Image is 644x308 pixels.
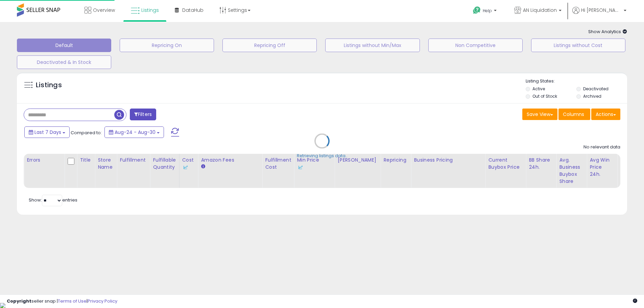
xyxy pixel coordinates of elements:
[141,7,159,14] span: Listings
[581,7,622,14] span: Hi [PERSON_NAME]
[473,6,481,15] i: Get Help
[58,298,87,304] a: Terms of Use
[17,39,111,52] button: Default
[17,55,111,69] button: Deactivated & In Stock
[531,39,625,52] button: Listings without Cost
[523,7,557,14] span: AN Liquidation
[325,39,420,52] button: Listings without Min/Max
[588,28,627,35] span: Show Analytics
[182,7,204,14] span: DataHub
[222,39,317,52] button: Repricing Off
[297,153,348,159] div: Retrieving listings data..
[483,8,492,14] span: Help
[120,39,214,52] button: Repricing On
[468,1,503,22] a: Help
[88,298,117,304] a: Privacy Policy
[572,7,626,22] a: Hi [PERSON_NAME]
[7,298,117,305] div: seller snap | |
[428,39,523,52] button: Non Competitive
[7,298,31,304] strong: Copyright
[93,7,115,14] span: Overview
